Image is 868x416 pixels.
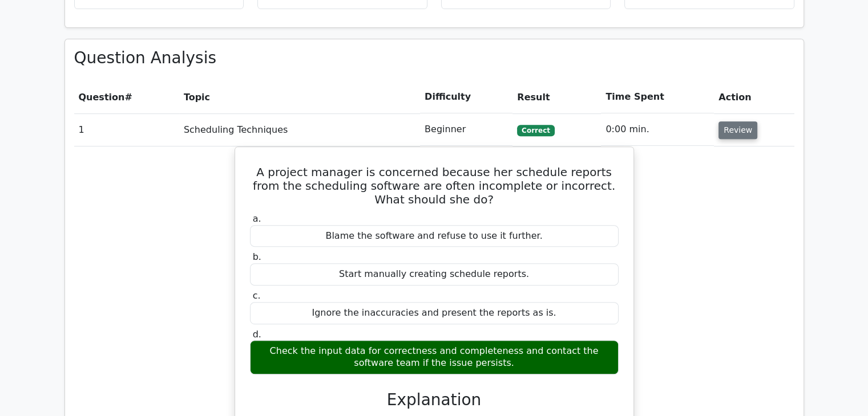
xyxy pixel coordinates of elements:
th: Result [512,81,601,113]
div: Check the input data for correctness and completeness and contact the software team if the issue ... [250,340,619,374]
span: d. [253,329,261,340]
span: Correct [517,125,554,136]
td: Scheduling Techniques [179,113,420,146]
td: Beginner [420,113,512,146]
div: Blame the software and refuse to use it further. [250,225,619,247]
span: a. [253,213,261,224]
td: 1 [74,113,179,146]
th: Action [714,81,794,113]
th: # [74,81,179,113]
h3: Explanation [257,390,612,410]
th: Time Spent [601,81,714,113]
span: b. [253,251,261,262]
th: Topic [179,81,420,113]
div: Ignore the inaccuracies and present the reports as is. [250,302,619,324]
h3: Question Analysis [74,48,794,68]
span: c. [253,290,261,301]
th: Difficulty [420,81,512,113]
span: Question [79,92,125,103]
div: Start manually creating schedule reports. [250,263,619,286]
button: Review [718,121,757,139]
h5: A project manager is concerned because her schedule reports from the scheduling software are ofte... [249,165,620,206]
td: 0:00 min. [601,113,714,146]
